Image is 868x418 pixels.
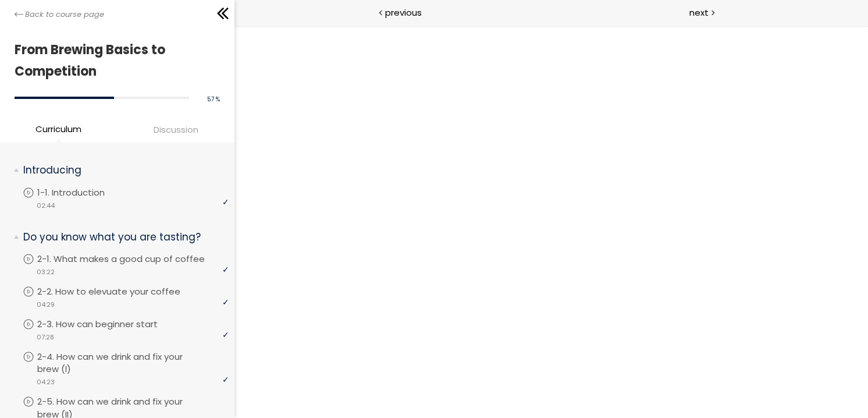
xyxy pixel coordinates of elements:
h1: From Brewing Basics to Competition [15,39,214,83]
span: previous [385,6,422,19]
span: 04:23 [37,377,55,387]
span: Back to course page [25,9,104,20]
span: 02:44 [37,201,55,211]
span: 03:22 [37,267,55,277]
a: Back to course page [15,9,104,20]
span: Curriculum [35,122,81,136]
span: 57 % [207,95,220,104]
p: Introducing [23,163,220,178]
p: 2-1. What makes a good cup of coffee [37,253,228,265]
p: 2-2. How to elevuate your coffee [37,285,204,298]
p: Do you know what you are tasting? [23,230,220,245]
span: next [689,6,709,19]
p: 1-1. Introduction [37,186,128,199]
p: 2-3. How can beginner start [37,318,181,331]
span: 04:29 [37,300,55,310]
p: 2-4. How can we drink and fix your brew (I) [37,350,229,376]
span: 07:28 [37,332,54,342]
span: Discussion [154,123,198,136]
